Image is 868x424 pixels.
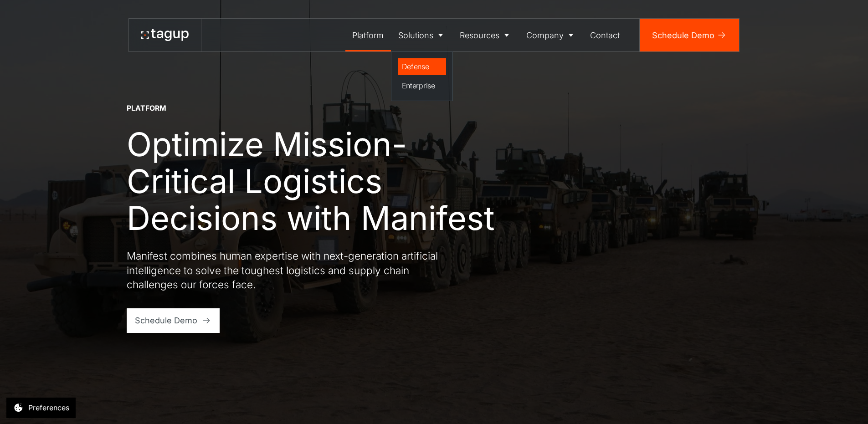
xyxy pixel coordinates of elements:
div: Company [526,29,564,41]
div: Resources [460,29,499,41]
div: Platform [352,29,384,41]
a: Platform [345,19,391,51]
a: Schedule Demo [127,308,220,333]
a: Solutions [391,19,453,51]
div: Schedule Demo [652,29,714,41]
a: Company [519,19,583,51]
a: Contact [583,19,627,51]
div: Enterprise [402,80,442,91]
div: Platform [127,103,166,113]
p: Manifest combines human expertise with next-generation artificial intelligence to solve the tough... [127,249,455,292]
div: Defense [402,61,442,72]
div: Schedule Demo [135,314,197,327]
a: Resources [453,19,519,51]
div: Solutions [398,29,433,41]
div: Preferences [28,402,69,413]
a: Schedule Demo [640,19,739,51]
a: Defense [398,58,447,76]
div: Contact [590,29,620,41]
nav: Solutions [391,51,453,101]
h1: Optimize Mission-Critical Logistics Decisions with Manifest [127,126,509,236]
a: Enterprise [398,77,447,95]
